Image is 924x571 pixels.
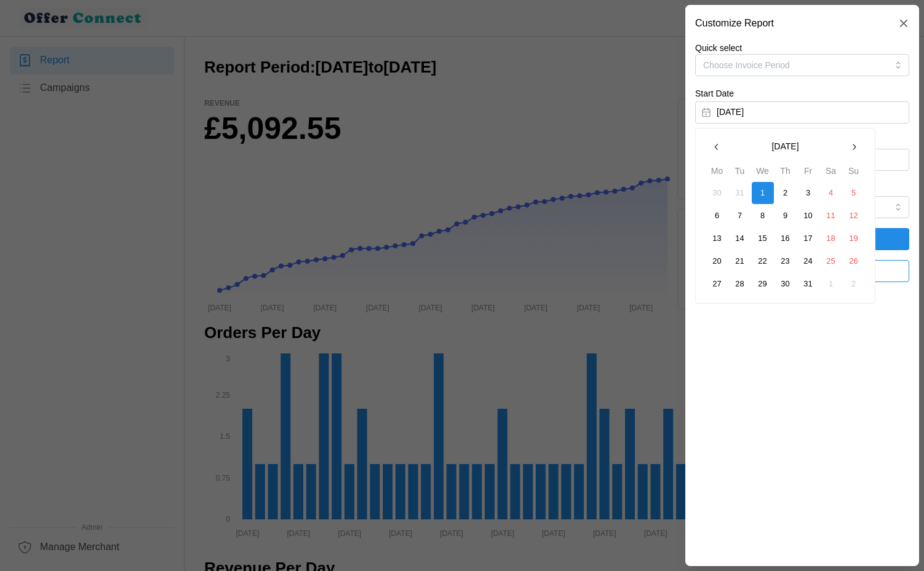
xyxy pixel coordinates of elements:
button: 30 January 2025 [775,273,797,295]
button: 1 January 2025 [752,182,774,204]
button: 8 January 2025 [752,205,774,227]
button: 25 January 2025 [820,250,842,272]
button: 3 January 2025 [797,182,819,204]
button: 24 January 2025 [797,250,819,272]
button: 21 January 2025 [729,250,751,272]
button: 26 January 2025 [843,250,865,272]
button: 9 January 2025 [775,205,797,227]
button: 2 January 2025 [775,182,797,204]
button: 1 February 2025 [820,273,842,295]
th: Tu [728,164,751,182]
button: 31 January 2025 [797,273,819,295]
button: 12 January 2025 [843,205,865,227]
button: 30 December 2024 [706,182,728,204]
p: Quick select [695,42,909,54]
button: [DATE] [695,101,909,124]
th: Su [842,164,865,182]
button: 19 January 2025 [843,227,865,250]
button: 11 January 2025 [820,205,842,227]
th: Sa [819,164,842,182]
button: 17 January 2025 [797,227,819,250]
button: 10 January 2025 [797,205,819,227]
button: 27 January 2025 [706,273,728,295]
button: 4 January 2025 [820,182,842,204]
button: [DATE] [728,136,843,158]
button: 7 January 2025 [729,205,751,227]
button: 13 January 2025 [706,227,728,250]
th: Th [774,164,797,182]
button: 14 January 2025 [729,227,751,250]
button: 5 January 2025 [843,182,865,204]
button: 15 January 2025 [752,227,774,250]
th: We [751,164,774,182]
button: 18 January 2025 [820,227,842,250]
button: 29 January 2025 [752,273,774,295]
th: Fr [797,164,819,182]
button: 16 January 2025 [775,227,797,250]
th: Mo [706,164,728,182]
label: Start Date [695,87,734,101]
button: 2 February 2025 [843,273,865,295]
button: 28 January 2025 [729,273,751,295]
span: Choose Invoice Period [703,60,790,70]
h2: Customize Report [695,18,774,28]
button: 22 January 2025 [752,250,774,272]
button: 6 January 2025 [706,205,728,227]
button: 23 January 2025 [775,250,797,272]
button: 20 January 2025 [706,250,728,272]
button: 31 December 2024 [729,182,751,204]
